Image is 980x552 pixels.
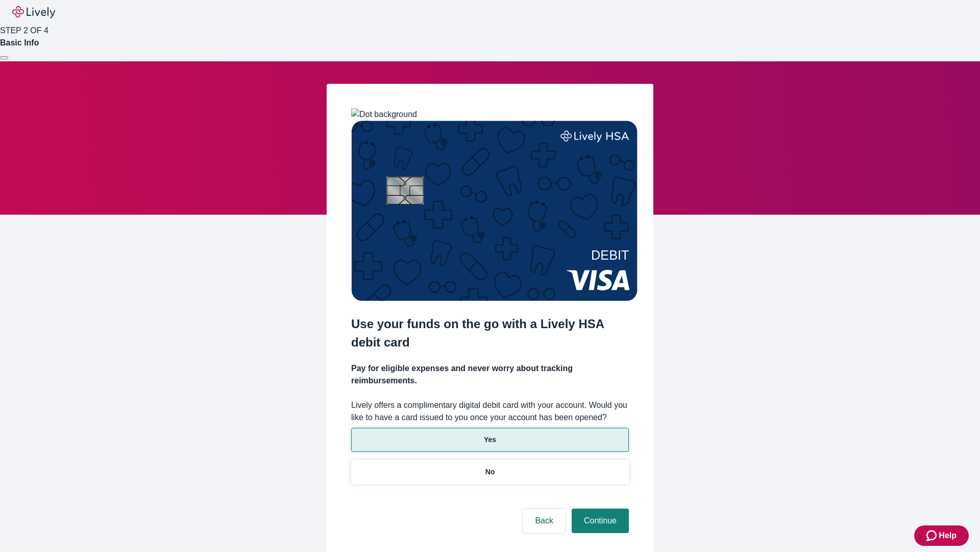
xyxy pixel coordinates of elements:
[484,434,496,445] p: Yes
[572,509,629,533] button: Continue
[351,399,629,424] label: Lively offers a complimentary digital debit card with your account. Would you like to have a card...
[351,315,629,352] h2: Use your funds on the go with a Lively HSA debit card
[939,530,957,542] span: Help
[485,467,495,477] p: No
[523,509,566,533] button: Back
[914,525,969,546] button: Zendesk support iconHelp
[926,530,939,542] svg: Zendesk support icon
[351,428,629,452] button: Yes
[351,362,629,387] h4: Pay for eligible expenses and never worry about tracking reimbursements.
[351,108,417,121] img: Dot background
[351,460,629,484] button: No
[12,6,55,18] img: Lively
[351,121,638,301] img: Debit card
